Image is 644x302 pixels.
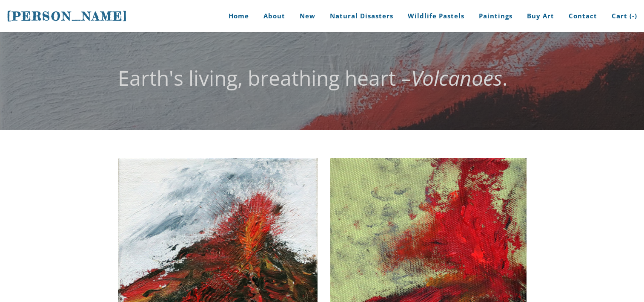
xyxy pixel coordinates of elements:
em: Volcanoes [411,64,502,92]
a: [PERSON_NAME] [7,8,128,24]
font: Earth's living, breathing heart – . [118,64,508,92]
span: [PERSON_NAME] [7,9,128,23]
span: - [632,12,635,20]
